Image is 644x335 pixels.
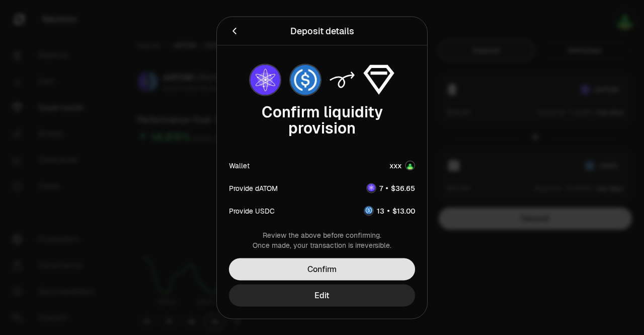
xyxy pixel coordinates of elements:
[229,230,415,250] div: Review the above before confirming. Once made, your transaction is irreversible.
[229,183,278,193] div: Provide dATOM
[250,64,280,95] img: dATOM Logo
[389,160,402,170] div: xxx
[365,207,373,215] img: USDC Logo
[229,160,250,170] div: Wallet
[290,24,354,38] div: Deposit details
[389,160,415,170] button: xxx
[229,24,240,38] button: Back
[229,258,415,280] button: Confirm
[229,104,415,136] div: Confirm liquidity provision
[290,64,320,95] img: USDC Logo
[405,160,415,170] img: Account Image
[367,184,375,192] img: dATOM Logo
[229,206,275,216] div: Provide USDC
[229,284,415,306] button: Edit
